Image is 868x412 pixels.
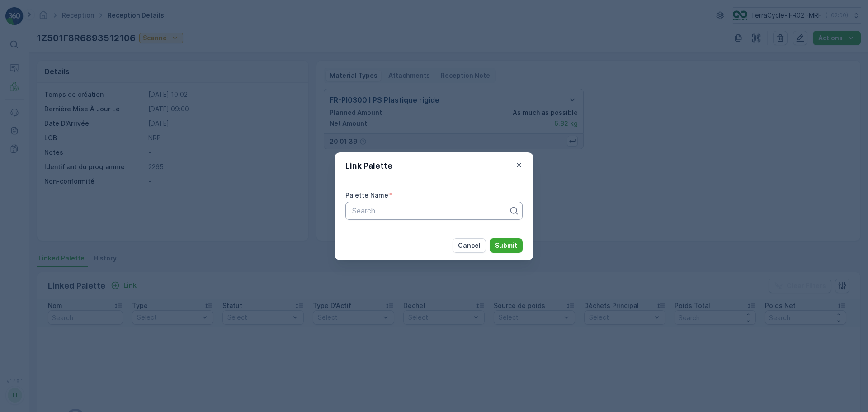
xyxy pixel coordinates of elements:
[453,238,486,253] button: Cancel
[345,160,392,172] p: Link Palette
[495,241,517,250] p: Submit
[458,241,481,250] p: Cancel
[352,205,509,216] p: Search
[345,191,388,199] label: Palette Name
[490,238,523,253] button: Submit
